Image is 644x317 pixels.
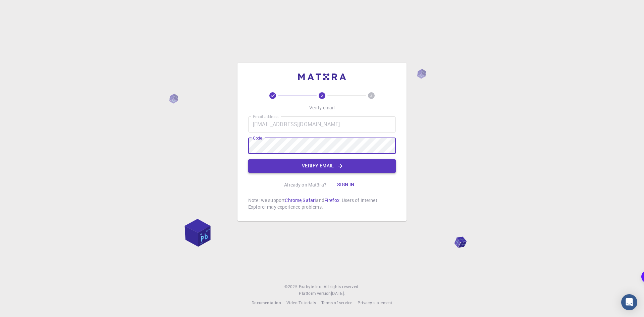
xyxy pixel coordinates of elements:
p: Already on Mat3ra? [284,181,326,188]
a: Chrome [285,197,302,203]
a: [DATE]. [331,290,345,297]
p: Verify email [309,104,335,111]
label: Email address [253,114,278,119]
a: Documentation [252,300,281,306]
a: Privacy statement [358,300,392,306]
span: Video Tutorials [286,300,316,305]
a: Safari [303,197,316,203]
div: Open Intercom Messenger [621,294,637,310]
a: Firefox [324,197,339,203]
a: Video Tutorials [286,300,316,306]
text: 3 [370,93,372,98]
a: Terms of service [321,300,352,306]
p: Note: we support , and . Users of Internet Explorer may experience problems. [248,197,396,210]
span: [DATE] . [331,290,345,296]
a: Exabyte Inc. [299,283,322,290]
button: Verify email [248,159,396,173]
span: Terms of service [321,300,352,305]
span: Documentation [252,300,281,305]
span: All rights reserved. [324,283,360,290]
span: © 2025 [284,283,299,290]
span: Exabyte Inc. [299,284,322,289]
button: Sign in [332,178,360,192]
text: 2 [321,93,323,98]
label: Code [253,135,262,141]
span: Privacy statement [358,300,392,305]
span: Platform version [299,290,331,297]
